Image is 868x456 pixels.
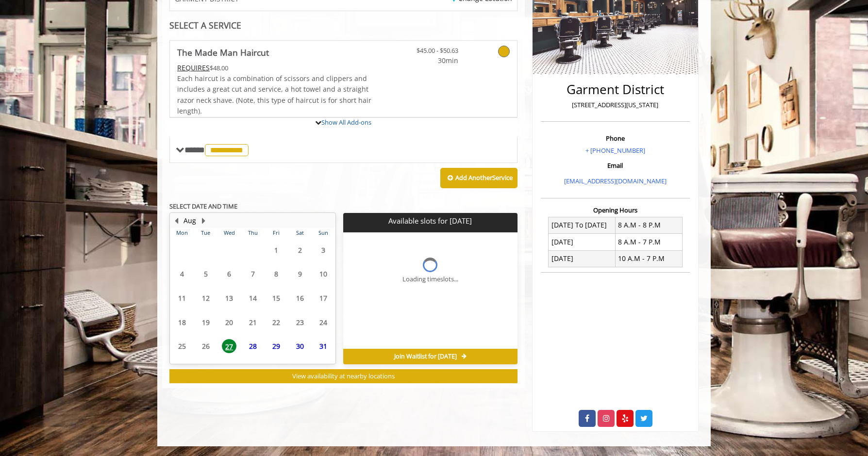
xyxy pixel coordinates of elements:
a: $45.00 - $50.63 [401,41,458,66]
td: 10 A.M - 7 P.M [615,250,682,267]
td: [DATE] [549,250,616,267]
div: Loading timeslots... [402,274,458,284]
span: Join Waitlist for [DATE] [394,353,457,360]
b: SELECT DATE AND TIME [169,202,237,211]
b: The Made Man Haircut [177,46,269,59]
h3: Opening Hours [541,207,690,213]
span: 28 [246,339,260,353]
a: + [PHONE_NUMBER] [585,146,645,155]
div: $48.00 [177,63,372,73]
td: Select day31 [312,334,335,358]
th: Tue [194,228,217,238]
td: Select day28 [241,334,264,358]
span: This service needs some Advance to be paid before we block your appointment [177,63,210,72]
td: 8 A.M - 7 P.M [615,234,682,250]
div: SELECT A SERVICE [169,21,517,30]
th: Fri [265,228,288,238]
span: 30 [293,339,307,353]
span: Each haircut is a combination of scissors and clippers and includes a great cut and service, a ho... [177,74,371,115]
p: [STREET_ADDRESS][US_STATE] [543,100,687,110]
span: 27 [222,339,236,353]
h2: Garment District [543,82,687,97]
div: The Made Man Haircut Add-onS [169,117,517,118]
th: Thu [241,228,264,238]
button: Add AnotherService [440,168,517,188]
button: Next Month [200,215,207,226]
span: 30min [401,55,458,66]
span: View availability at nearby locations [292,372,395,380]
th: Sat [288,228,311,238]
button: Aug [184,215,196,226]
th: Sun [312,228,335,238]
td: [DATE] [549,234,616,250]
a: Show All Add-ons [321,118,371,127]
td: [DATE] To [DATE] [549,217,616,233]
h3: Email [543,162,687,169]
p: Available slots for [DATE] [347,217,513,225]
button: Previous Month [172,215,180,226]
h3: Phone [543,135,687,142]
td: 8 A.M - 8 P.M [615,217,682,233]
th: Wed [217,228,241,238]
span: 31 [316,339,331,353]
td: Select day29 [265,334,288,358]
a: [EMAIL_ADDRESS][DOMAIN_NAME] [564,177,667,185]
td: Select day30 [288,334,311,358]
td: Select day27 [217,334,241,358]
b: Add Another Service [455,173,513,182]
th: Mon [170,228,194,238]
button: View availability at nearby locations [169,369,517,383]
span: 29 [269,339,284,353]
